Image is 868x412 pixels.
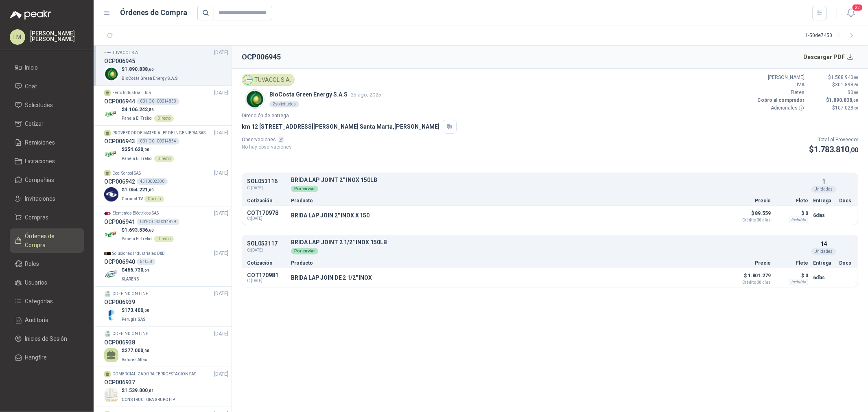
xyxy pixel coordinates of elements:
[137,138,179,145] div: 001-OC -00014834
[25,138,55,147] span: Remisiones
[242,51,281,63] h2: OCP006945
[25,353,47,362] span: Hangfire
[811,248,836,255] div: Unidades
[291,186,318,192] div: Por enviar
[154,156,174,162] div: Directo
[809,81,858,89] p: $
[214,210,228,217] span: [DATE]
[10,153,84,169] a: Licitaciones
[247,241,286,247] p: SOL053117
[125,348,149,353] span: 277.000
[10,191,84,206] a: Invitaciones
[125,307,149,313] span: 173.400
[291,198,725,203] p: Producto
[214,330,228,338] span: [DATE]
[247,216,286,221] span: C: [DATE]
[30,31,84,42] p: [PERSON_NAME] [PERSON_NAME]
[104,97,135,106] h3: OCP006944
[822,177,825,186] p: 1
[291,248,318,254] div: Por enviar
[839,261,853,265] p: Docs
[829,97,858,103] span: 1.890.838
[291,212,370,219] p: BRIDA LAP JOIN 2" INOX X 150
[104,290,228,323] a: Company LogoCOFEIND ON LINE[DATE] OCP006939Company Logo$173.400,00Perugia SAS
[776,261,808,265] p: Flete
[25,334,68,343] span: Inicios de Sesión
[730,208,771,222] p: $ 89.559
[10,29,25,45] div: LM
[148,188,154,192] span: ,00
[10,172,84,188] a: Compañías
[269,101,299,107] div: 2 solicitudes
[242,74,295,86] div: TUVACOL S.A.
[104,250,111,257] img: Company Logo
[104,57,135,66] h3: OCP006945
[122,317,146,322] span: Perugia SAS
[756,96,805,104] p: Cobro al comprador
[351,92,381,98] span: 25 ago, 2025
[122,66,179,73] p: $
[122,347,149,355] p: $
[143,268,149,272] span: ,61
[25,278,48,287] span: Usuarios
[776,198,808,203] p: Flete
[148,67,154,72] span: ,60
[813,273,834,283] p: 6 días
[269,90,381,99] p: BioCosta Green Energy S.A.S
[10,294,84,309] a: Categorías
[112,210,159,217] p: Elementos Eléctricos SAS
[25,175,55,184] span: Compañías
[137,178,168,185] div: 4510002380
[104,107,118,121] img: Company Logo
[25,213,49,222] span: Compras
[104,330,228,364] a: Company LogoCOFEIND ON LINE[DATE] OCP006938$277.000,00Valores Atlas
[125,388,154,393] span: 1.539.000
[214,169,228,177] span: [DATE]
[122,106,174,114] p: $
[247,261,286,265] p: Cotización
[104,267,118,282] img: Company Logo
[10,97,84,113] a: Solicitudes
[245,90,264,108] img: Company Logo
[242,112,858,120] p: Dirección de entrega
[112,90,151,96] p: Ferro Industrial Ltda
[820,239,827,248] p: 14
[122,226,174,234] p: $
[104,49,111,56] img: Company Logo
[154,236,174,242] div: Directo
[851,90,858,95] span: 0
[10,135,84,150] a: Remisiones
[104,67,118,81] img: Company Logo
[104,308,118,322] img: Company Logo
[104,257,135,266] h3: OCP006940
[104,137,135,146] h3: OCP006943
[104,187,118,202] img: Company Logo
[112,170,141,177] p: Cool School SAS
[291,177,808,183] p: BRIDA LAP JOINT 2" INOX 150LB
[10,79,84,94] a: Chat
[10,210,84,225] a: Compras
[25,119,44,128] span: Cotizar
[247,210,286,216] p: COT170978
[853,106,858,110] span: ,60
[25,232,76,250] span: Órdenes de Compra
[756,81,805,89] p: IVA
[10,116,84,131] a: Cotizar
[10,275,84,290] a: Usuarios
[291,239,808,245] p: BRIDA LAP JOINT 2 1/2" INOX 150LB
[104,298,135,307] h3: OCP006939
[104,378,135,387] h3: OCP006937
[242,136,292,144] p: Observaciones
[137,219,179,225] div: 001-OC -00014829
[122,186,164,194] p: $
[247,178,286,184] p: SOL053116
[291,274,372,281] p: BRIDA LAP JOIN DE 2 1/2" INOX
[247,185,286,191] span: C: [DATE]
[122,307,149,314] p: $
[10,228,84,253] a: Órdenes de Compra
[104,370,228,404] a: COMERCIALIZADORA FERROESTACION SAS[DATE] OCP006937Company Logo$1.539.000,01CONSTRUCTORA GRUPO FIP
[143,308,149,313] span: ,00
[849,146,858,154] span: ,00
[805,29,858,42] div: 1 - 50 de 7450
[25,157,55,166] span: Licitaciones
